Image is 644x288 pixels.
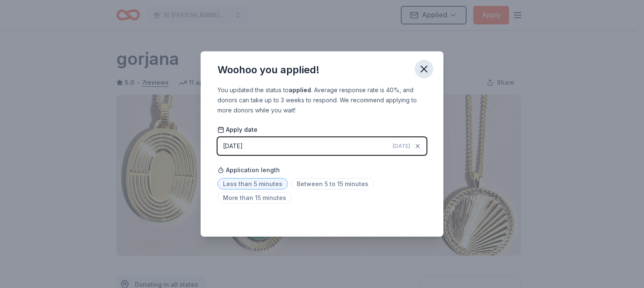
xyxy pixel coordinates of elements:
[291,178,374,189] span: Between 5 to 15 minutes
[217,165,280,175] span: Application length
[217,63,319,77] div: Woohoo you applied!
[217,178,288,189] span: Less than 5 minutes
[223,141,243,151] div: [DATE]
[217,85,427,115] div: You updated the status to . Average response rate is 40%, and donors can take up to 3 weeks to re...
[393,143,410,149] span: [DATE]
[217,125,258,134] span: Apply date
[289,86,311,93] b: applied
[217,137,427,155] button: [DATE][DATE]
[217,192,292,203] span: More than 15 minutes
